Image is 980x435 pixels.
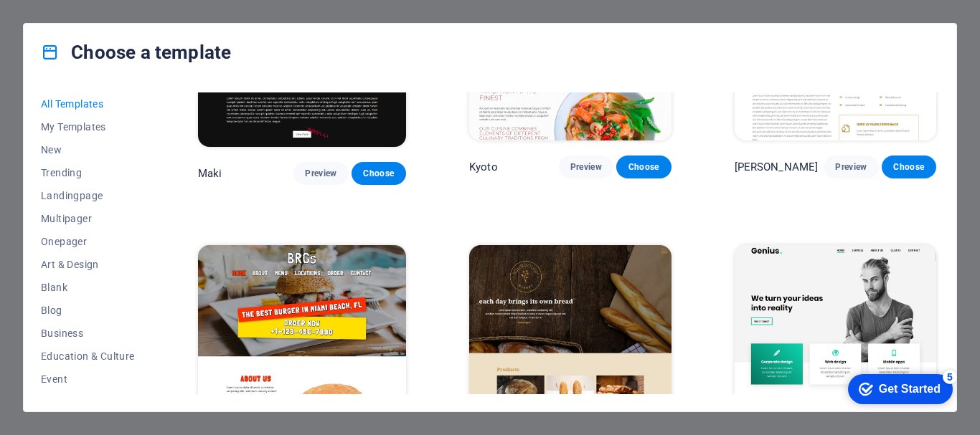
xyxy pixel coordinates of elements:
span: Onepager [41,236,135,247]
span: Preview [835,161,867,173]
span: Education & Culture [41,350,135,362]
span: Choose [893,161,925,173]
span: New [41,144,135,156]
span: My Templates [41,121,135,133]
div: Get Started [42,16,104,29]
button: Art & Design [41,253,135,276]
p: [PERSON_NAME] [735,160,819,174]
button: All Templates [41,92,135,115]
span: Preview [570,161,602,173]
span: Multipager [41,213,135,224]
p: Kyoto [469,160,498,174]
span: All Templates [41,98,135,110]
span: Blog [41,305,135,316]
button: My Templates [41,115,135,138]
p: Maki [198,166,222,181]
span: Preview [305,168,336,179]
button: Choose [352,162,406,185]
span: Trending [41,167,135,178]
div: 5 [106,3,121,17]
button: Blog [41,299,135,322]
span: Business [41,328,135,339]
button: Choose [882,156,936,178]
button: Choose [616,156,671,178]
button: Blank [41,276,135,299]
img: Sourdough [469,245,671,431]
button: Onepager [41,230,135,253]
img: Genius [735,245,937,431]
button: Preview [824,156,878,178]
h4: Choose a template [41,41,231,64]
div: Get Started 5 items remaining, 0% complete [11,7,116,37]
span: Event [41,373,135,385]
button: Gastronomy [41,391,135,414]
button: Business [41,322,135,345]
button: Event [41,368,135,391]
button: New [41,138,135,161]
button: Multipager [41,207,135,230]
span: Art & Design [41,259,135,270]
span: Blank [41,282,135,293]
span: Choose [363,168,395,179]
span: Choose [628,161,659,173]
button: Preview [559,156,613,178]
button: Landingpage [41,184,135,207]
button: Preview [293,162,348,185]
button: Trending [41,161,135,184]
button: Education & Culture [41,345,135,368]
span: Landingpage [41,190,135,201]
